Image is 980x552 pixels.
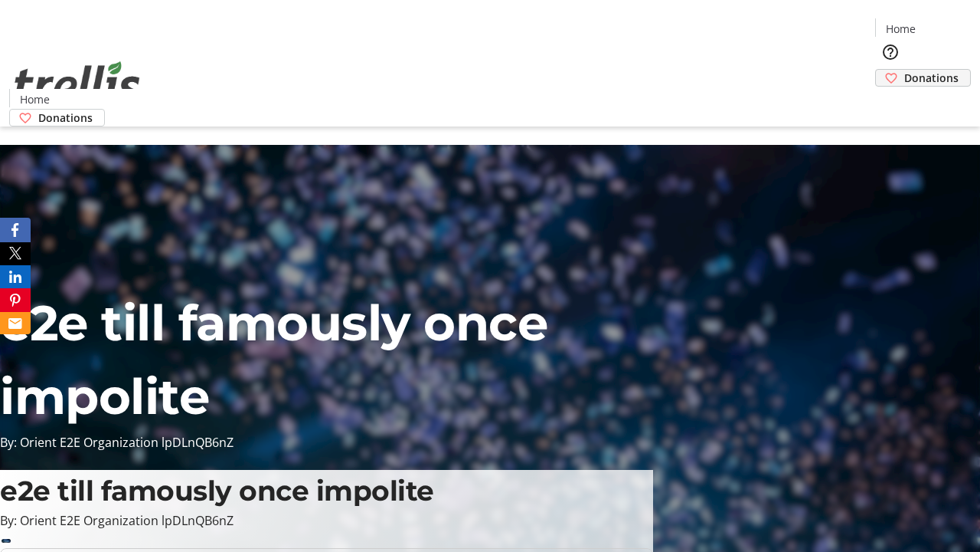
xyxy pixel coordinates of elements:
a: Donations [875,69,971,87]
a: Home [10,91,59,107]
button: Help [875,37,906,67]
img: Orient E2E Organization lpDLnQB6nZ's Logo [9,44,145,121]
span: Home [20,91,50,107]
button: Cart [875,87,906,117]
a: Donations [9,109,105,127]
span: Donations [38,110,93,126]
a: Home [876,21,925,37]
span: Home [886,21,916,37]
span: Donations [904,70,959,86]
